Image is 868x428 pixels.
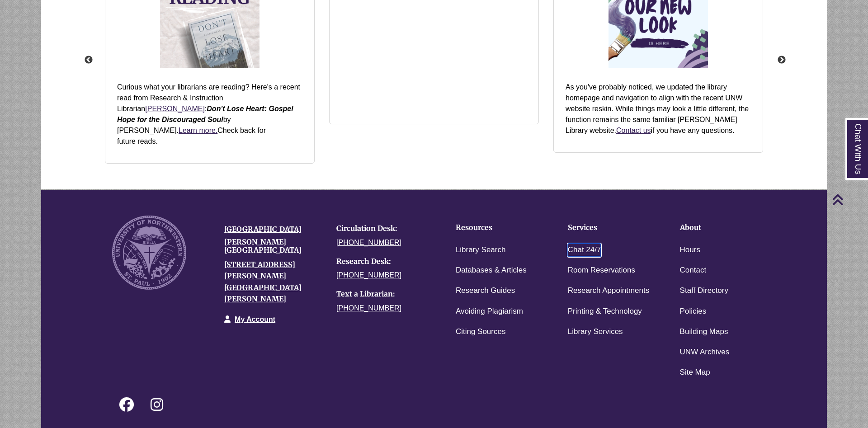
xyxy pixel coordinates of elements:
[117,105,293,123] strong: Don't Lose Heart: Gospel Hope for the Discouraged Soul
[336,290,435,298] h4: Text a Librarian:
[680,305,707,318] a: Policies
[680,366,710,379] a: Site Map
[151,397,163,412] i: Follow on Instagram
[680,224,764,232] h4: About
[680,325,728,339] a: Building Maps
[616,127,651,134] a: Contact us
[336,304,401,312] a: [PHONE_NUMBER]
[336,225,435,233] h4: Circulation Desk:
[224,225,302,234] a: [GEOGRAPHIC_DATA]
[119,397,134,412] i: Follow on Facebook
[456,244,506,257] a: Library Search
[680,264,707,277] a: Contact
[566,82,751,136] p: As you've probably noticed, we updated the library homepage and navigation to align with the rece...
[568,224,652,232] h4: Services
[456,264,527,277] a: Databases & Articles
[84,56,93,65] button: Previous
[224,260,302,304] a: [STREET_ADDRESS][PERSON_NAME][GEOGRAPHIC_DATA][PERSON_NAME]
[235,315,275,323] a: My Account
[456,224,540,232] h4: Resources
[456,305,523,318] a: Avoiding Plagiarism
[117,82,302,147] p: Curious what your librarians are reading? Here's a recent read from Research & Instruction Librar...
[336,239,401,246] a: [PHONE_NUMBER]
[777,56,786,65] button: Next
[568,244,601,257] a: Chat 24/7
[680,244,700,257] a: Hours
[112,216,186,289] img: UNW seal
[336,271,401,279] a: [PHONE_NUMBER]
[568,325,623,339] a: Library Services
[336,258,435,266] h4: Research Desk:
[179,127,217,134] a: Learn more.
[832,193,866,206] a: Back to Top
[568,284,650,297] a: Research Appointments
[456,284,515,297] a: Research Guides
[680,284,728,297] a: Staff Directory
[680,346,730,359] a: UNW Archives
[568,305,642,318] a: Printing & Technology
[145,105,205,113] a: [PERSON_NAME]
[568,264,635,277] a: Room Reservations
[224,238,323,254] h4: [PERSON_NAME][GEOGRAPHIC_DATA]
[456,325,506,339] a: Citing Sources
